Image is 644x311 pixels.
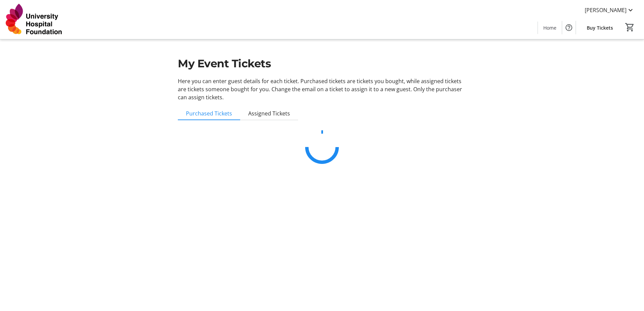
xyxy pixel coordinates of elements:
[587,24,613,31] span: Buy Tickets
[178,77,466,101] p: Here you can enter guest details for each ticket. Purchased tickets are tickets you bought, while...
[178,56,466,72] h1: My Event Tickets
[624,21,636,33] button: Cart
[538,22,562,34] a: Home
[562,21,576,34] button: Help
[581,22,618,34] a: Buy Tickets
[4,3,64,36] img: University Hospital Foundation's Logo
[248,111,290,116] span: Assigned Tickets
[543,24,556,31] span: Home
[186,111,232,116] span: Purchased Tickets
[585,6,626,14] span: [PERSON_NAME]
[579,5,640,15] button: [PERSON_NAME]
